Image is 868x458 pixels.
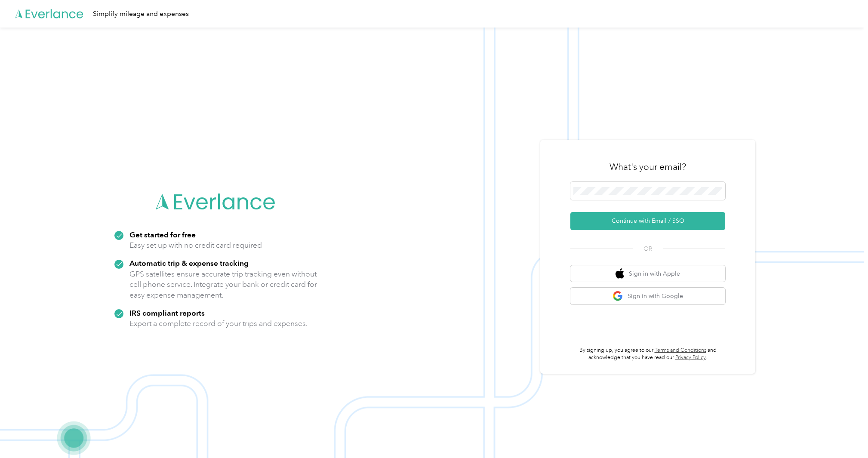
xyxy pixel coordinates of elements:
[129,230,196,239] strong: Get started for free
[609,161,686,173] h3: What's your email?
[616,268,624,279] img: apple logo
[570,265,725,282] button: apple logoSign in with Apple
[129,318,308,329] p: Export a complete record of your trips and expenses.
[129,269,317,301] p: GPS satellites ensure accurate trip tracking even without cell phone service. Integrate your bank...
[93,9,189,19] div: Simplify mileage and expenses
[570,288,725,304] button: google logoSign in with Google
[655,347,706,353] a: Terms and Conditions
[570,212,725,230] button: Continue with Email / SSO
[129,240,262,251] p: Easy set up with no credit card required
[129,258,249,267] strong: Automatic trip & expense tracking
[129,308,205,317] strong: IRS compliant reports
[675,354,706,361] a: Privacy Policy
[633,244,663,253] span: OR
[570,347,725,362] p: By signing up, you agree to our and acknowledge that you have read our .
[613,291,623,301] img: google logo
